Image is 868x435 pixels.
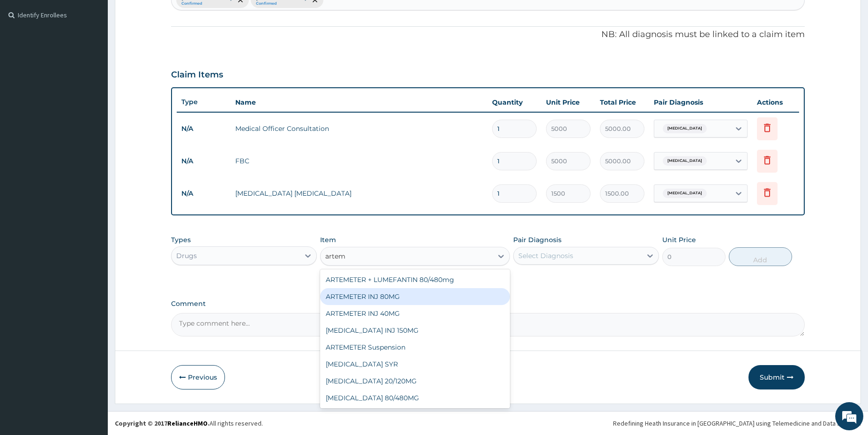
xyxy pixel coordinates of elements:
[171,70,223,80] h3: Claim Items
[320,235,336,244] label: Item
[231,93,487,112] th: Name
[513,235,561,244] label: Pair Diagnosis
[320,305,510,322] div: ARTEMETER INJ 40MG
[115,419,210,427] strong: Copyright © 2017 .
[320,271,510,288] div: ARTEMETER + LUMEFANTIN 80/480mg
[171,236,191,244] label: Types
[256,1,307,6] small: Confirmed
[518,251,573,260] div: Select Diagnosis
[320,288,510,305] div: ARTEMETER INJ 80MG
[729,247,792,266] button: Add
[17,47,38,70] img: d_794563401_company_1708531726252_794563401
[231,152,487,170] td: FBC
[663,189,707,198] span: [MEDICAL_DATA]
[320,373,510,389] div: [MEDICAL_DATA] 20/120MG
[487,93,541,112] th: Quantity
[181,1,232,6] small: Confirmed
[663,156,707,166] span: [MEDICAL_DATA]
[49,53,157,65] div: Chat with us now
[177,153,231,170] td: N/A
[649,93,752,112] th: Pair Diagnosis
[320,322,510,339] div: [MEDICAL_DATA] INJ 150MG
[167,419,208,427] a: RelianceHMO
[231,119,487,138] td: Medical Officer Consultation
[177,185,231,202] td: N/A
[662,235,696,244] label: Unit Price
[154,5,176,27] div: Minimize live chat window
[171,300,805,308] label: Comment
[663,124,707,133] span: [MEDICAL_DATA]
[320,356,510,373] div: [MEDICAL_DATA] SYR
[176,251,197,260] div: Drugs
[748,365,805,389] button: Submit
[171,365,225,389] button: Previous
[320,339,510,356] div: ARTEMETER Suspension
[54,118,129,213] span: We're online!
[541,93,595,112] th: Unit Price
[595,93,649,112] th: Total Price
[177,93,231,111] th: Type
[231,184,487,203] td: [MEDICAL_DATA] [MEDICAL_DATA]
[177,120,231,137] td: N/A
[171,29,805,41] p: NB: All diagnosis must be linked to a claim item
[752,93,799,112] th: Actions
[320,389,510,406] div: [MEDICAL_DATA] 80/480MG
[108,411,868,435] footer: All rights reserved.
[5,256,179,289] textarea: Type your message and hit 'Enter'
[613,419,861,428] div: Redefining Heath Insurance in [GEOGRAPHIC_DATA] using Telemedicine and Data Science!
